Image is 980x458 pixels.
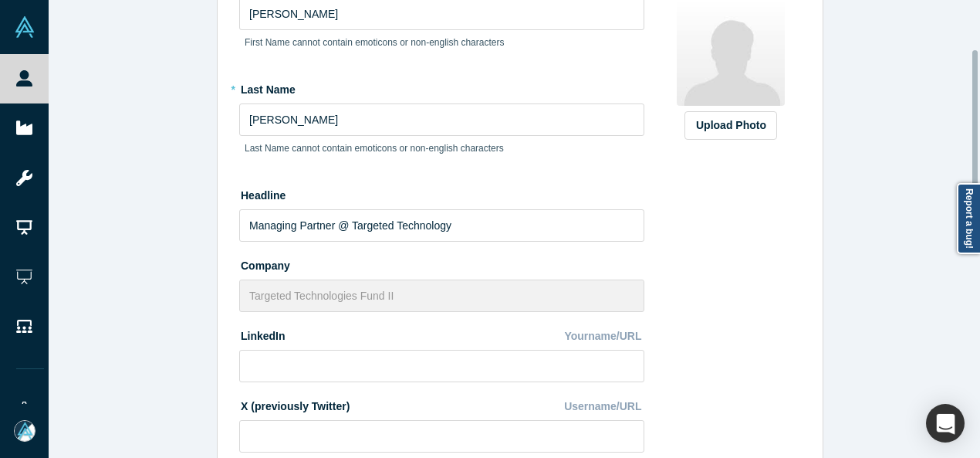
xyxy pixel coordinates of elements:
[239,182,644,204] label: Headline
[564,323,644,350] div: Yourname/URL
[239,323,286,344] label: LinkedIn
[239,76,644,98] label: Last Name
[14,16,35,38] img: Alchemist Vault Logo
[245,141,639,155] p: Last Name cannot contain emoticons or non-english characters
[696,117,765,134] div: Upload Photo
[239,393,350,415] label: X (previously Twitter)
[239,209,644,242] input: Partner, CEO
[245,36,639,49] p: First Name cannot contain emoticons or non-english characters
[239,253,644,274] label: Company
[564,393,644,420] div: Username/URL
[14,420,35,442] img: Mia Scott's Account
[957,183,980,254] a: Report a bug!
